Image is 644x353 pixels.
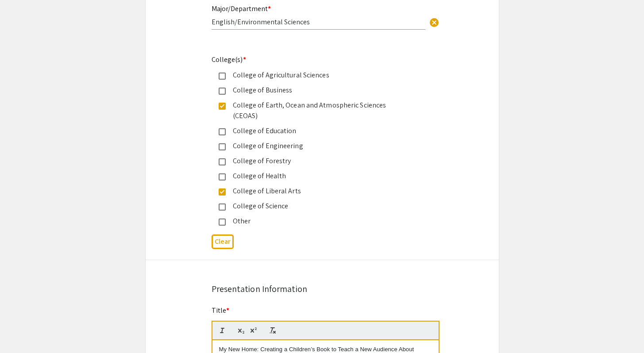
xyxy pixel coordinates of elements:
[226,141,412,151] div: College of Engineering
[212,55,246,64] mat-label: College(s)
[226,216,412,226] div: Other
[212,4,271,13] mat-label: Major/Department
[212,306,230,315] mat-label: Title
[226,156,412,166] div: College of Forestry
[429,17,440,28] span: cancel
[212,234,234,249] button: Clear
[226,100,412,121] div: College of Earth, Ocean and Atmospheric Sciences (CEOAS)
[212,17,425,27] input: Type Here
[425,13,443,31] button: Clear
[7,313,38,346] iframe: Chat
[226,70,412,81] div: College of Agricultural Sciences
[212,282,433,295] div: Presentation Information
[226,126,412,136] div: College of Education
[226,85,412,96] div: College of Business
[226,201,412,211] div: College of Science
[226,171,412,181] div: College of Health
[226,186,412,196] div: College of Liberal Arts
